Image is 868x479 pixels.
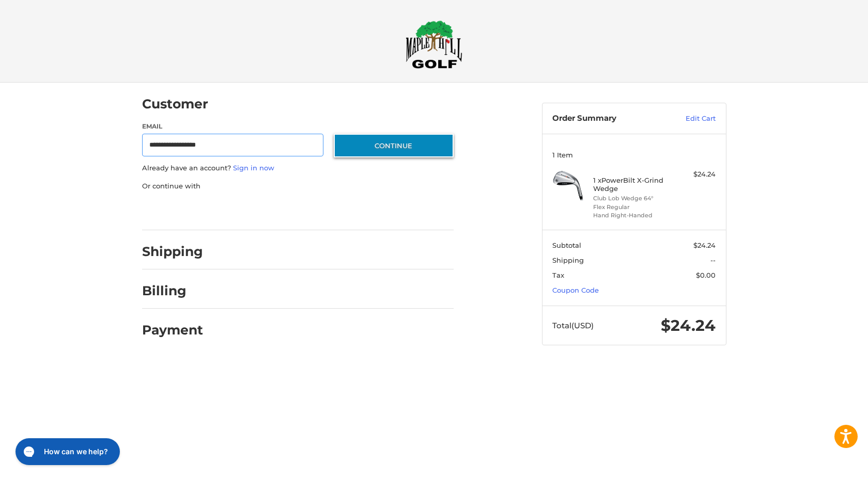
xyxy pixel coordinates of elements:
span: Shipping [552,256,584,264]
h3: Order Summary [552,114,663,124]
span: $0.00 [696,271,716,279]
h2: Customer [142,96,208,112]
span: Subtotal [552,241,581,249]
h4: 1 x PowerBilt X-Grind Wedge [593,176,672,193]
h2: Shipping [142,244,203,260]
iframe: PayPal-paylater [226,201,304,220]
li: Hand Right-Handed [593,211,672,220]
h2: Billing [142,283,203,299]
p: Already have an account? [142,163,454,173]
iframe: PayPal-venmo [314,201,391,220]
a: Edit Cart [663,114,716,124]
span: Total (USD) [552,321,594,330]
span: -- [710,256,716,264]
img: Maple Hill Golf [406,20,462,69]
h3: 1 Item [552,151,716,159]
h2: Payment [142,322,203,338]
iframe: Gorgias live chat messenger [10,435,123,469]
iframe: PayPal-paypal [138,201,216,220]
span: $24.24 [693,241,716,249]
button: Continue [334,134,454,157]
span: Tax [552,271,564,279]
li: Club Lob Wedge 64° [593,194,672,203]
p: Or continue with [142,181,454,191]
span: $24.24 [661,316,716,335]
li: Flex Regular [593,203,672,212]
a: Sign in now [233,164,274,172]
label: Email [142,122,324,131]
div: $24.24 [675,169,716,180]
a: Coupon Code [552,286,599,294]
